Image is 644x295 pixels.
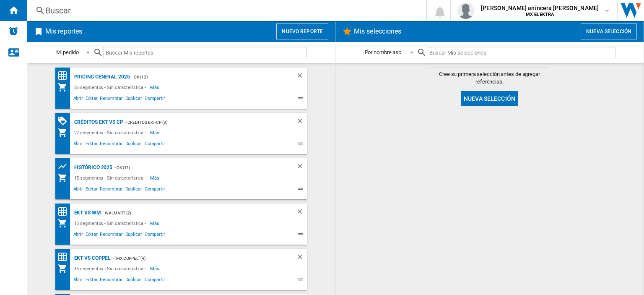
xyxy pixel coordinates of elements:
[45,5,404,16] div: Buscar
[44,23,84,39] h2: Mis reportes
[123,117,279,128] div: - CRÉDITOS EKT-CP (3)
[57,82,72,92] div: Mi colección
[124,185,143,195] span: Duplicar
[72,94,85,104] span: Abrir
[84,140,99,150] span: Editar
[72,230,85,240] span: Abrir
[150,264,161,274] span: Más
[72,253,111,264] div: EKT VS COPPEL
[72,264,151,274] div: 15 segmentos - Sin característica -
[84,230,99,240] span: Editar
[57,264,72,274] div: Mi colección
[56,49,79,55] div: Mi pedido
[150,173,161,183] span: Más
[111,253,279,264] div: - "MX COPPEL" (4)
[526,12,554,17] b: MX ELEKTRA
[57,252,72,262] div: Matriz de precios
[72,218,151,228] div: 15 segmentos - Sin característica -
[72,128,151,138] div: 27 segmentos - Sin característica -
[84,185,99,195] span: Editar
[143,185,166,195] span: Compartir
[103,47,307,58] input: Buscar Mis reportes
[72,72,130,82] div: PRICING GENERAL 2025
[99,276,124,286] span: Renombrar
[8,26,18,36] img: alerts-logo.svg
[461,91,518,106] button: Nueva selección
[72,82,151,92] div: 26 segmentos - Sin característica -
[112,162,279,173] div: - OK (12)
[296,253,307,264] div: Borrar
[143,230,166,240] span: Compartir
[143,94,166,104] span: Compartir
[57,128,72,138] div: Mi colección
[72,185,85,195] span: Abrir
[72,208,101,218] div: EKT VS WM
[581,23,637,39] button: Nueva selección
[296,208,307,218] div: Borrar
[150,82,161,92] span: Más
[57,206,72,217] div: Matriz de precios
[130,72,279,82] div: - OK (12)
[427,47,615,58] input: Buscar Mis selecciones
[124,94,143,104] span: Duplicar
[72,140,85,150] span: Abrir
[57,161,72,172] div: Cuadrícula de precios de productos
[431,70,548,86] span: Cree su primera selección antes de agregar referencias.
[352,23,403,39] h2: Mis selecciones
[276,23,328,39] button: Nuevo reporte
[72,162,113,173] div: HISTÓRICO 2025
[150,128,161,138] span: Más
[481,4,599,12] span: [PERSON_NAME] anincera [PERSON_NAME]
[457,2,474,19] img: profile.jpg
[84,94,99,104] span: Editar
[57,173,72,183] div: Mi colección
[143,140,166,150] span: Compartir
[57,218,72,228] div: Mi colección
[57,116,72,126] div: Matriz de PROMOCIONES
[150,218,161,228] span: Más
[72,117,123,128] div: CRÉDITOS EKT VS CP
[84,276,99,286] span: Editar
[72,276,85,286] span: Abrir
[72,173,151,183] div: 15 segmentos - Sin característica -
[101,208,279,218] div: - WALMART (2)
[143,276,166,286] span: Compartir
[124,140,143,150] span: Duplicar
[57,70,72,81] div: Matriz de precios
[99,185,124,195] span: Renombrar
[124,276,143,286] span: Duplicar
[296,72,307,82] div: Borrar
[99,94,124,104] span: Renombrar
[296,117,307,128] div: Borrar
[365,49,403,55] div: Por nombre asc.
[99,140,124,150] span: Renombrar
[124,230,143,240] span: Duplicar
[99,230,124,240] span: Renombrar
[296,162,307,173] div: Borrar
